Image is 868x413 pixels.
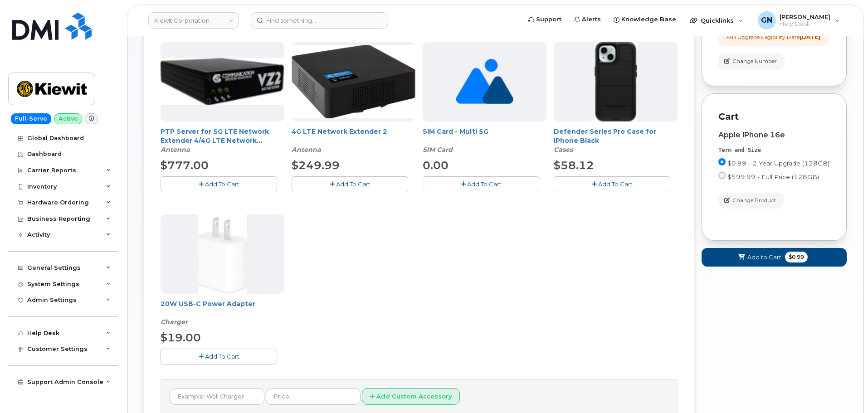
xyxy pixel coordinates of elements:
[205,180,239,188] span: Add To Cart
[718,158,726,165] input: $0.99 - 2 Year Upgrade (128GB)
[554,127,678,154] div: Defender Series Pro Case for iPhone Black
[198,214,247,294] img: apple20w.jpg
[292,45,415,118] img: 4glte_extender.png
[161,146,190,154] em: Antenna
[732,57,777,65] span: Change Number
[780,20,830,28] span: Help Desk
[292,127,415,154] div: 4G LTE Network Extender 2
[522,10,568,29] a: Support
[718,193,784,209] button: Change Product
[205,353,239,360] span: Add To Cart
[568,10,607,29] a: Alerts
[718,131,830,139] div: Apple iPhone 16e
[292,159,340,172] span: $249.99
[701,17,734,24] span: Quicklinks
[251,12,388,29] input: Find something...
[683,11,750,29] div: Quicklinks
[148,12,239,29] a: Kiewit Corporation
[747,253,781,262] span: Add to Cart
[362,388,460,405] button: Add Custom Accessory
[292,146,321,154] em: Antenna
[423,127,546,154] div: SIM Card - Multi 5G
[554,146,573,154] em: Cases
[336,180,371,188] span: Add To Cart
[161,159,209,172] span: $777.00
[718,172,726,179] input: $599.99 - Full Price (128GB)
[161,331,201,344] span: $19.00
[161,318,188,326] em: Charger
[161,176,277,192] button: Add To Cart
[751,11,846,29] div: Geoffrey Newport
[718,110,830,123] p: Cart
[161,300,255,308] a: 20W USB-C Power Adapter
[598,180,633,188] span: Add To Cart
[292,176,408,192] button: Add To Cart
[800,34,820,40] strong: [DATE]
[423,146,453,154] em: SIM Card
[161,299,284,326] div: 20W USB-C Power Adapter
[785,252,808,262] span: $0.99
[727,33,820,41] div: Full Upgrade Eligibility Date
[554,176,670,192] button: Add To Cart
[727,160,829,167] span: $0.99 - 2 Year Upgrade (128GB)
[423,127,488,136] a: SIM Card - Multi 5G
[718,53,785,69] button: Change Number
[161,127,284,154] div: PTP Server for 5G LTE Network Extender 4/4G LTE Network Extender 3
[423,176,539,192] button: Add To Cart
[582,15,601,24] span: Alerts
[829,374,861,406] iframe: Messenger Launcher
[554,159,594,172] span: $58.12
[595,42,637,121] img: defenderiphone14.png
[732,196,776,204] span: Change Product
[702,248,847,267] button: Add to Cart $0.99
[727,173,819,180] span: $599.99 - Full Price (128GB)
[161,127,269,154] a: PTP Server for 5G LTE Network Extender 4/4G LTE Network Extender 3
[761,15,772,26] span: GN
[607,10,683,29] a: Knowledge Base
[467,180,502,188] span: Add To Cart
[554,127,656,145] a: Defender Series Pro Case for iPhone Black
[292,127,387,136] a: 4G LTE Network Extender 2
[621,15,676,24] span: Knowledge Base
[170,389,264,405] input: Example: Wall Charger
[456,42,513,121] img: no_image_found-2caef05468ed5679b831cfe6fc140e25e0c280774317ffc20a367ab7fd17291e.png
[161,349,277,364] button: Add To Cart
[266,389,361,405] input: Price
[780,13,830,20] span: [PERSON_NAME]
[423,159,449,172] span: 0.00
[536,15,561,24] span: Support
[161,58,284,105] img: Casa_Sysem.png
[718,146,830,154] div: Term and Size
